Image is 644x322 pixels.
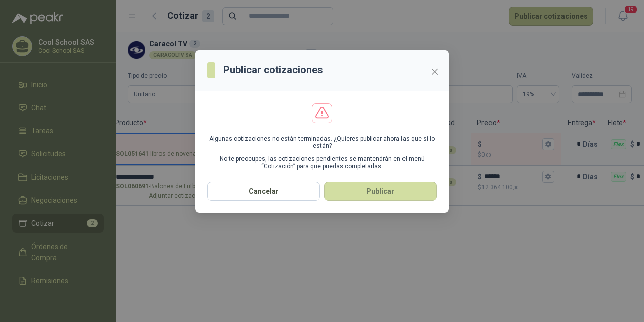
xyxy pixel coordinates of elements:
button: Close [427,64,443,80]
p: Algunas cotizaciones no están terminadas. ¿Quieres publicar ahora las que sí lo están? [207,135,437,149]
h3: Publicar cotizaciones [223,62,323,78]
button: Publicar [324,182,437,201]
p: No te preocupes, las cotizaciones pendientes se mantendrán en el menú “Cotización” para que pueda... [207,155,437,170]
button: Cancelar [207,182,320,201]
span: close [431,68,439,76]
